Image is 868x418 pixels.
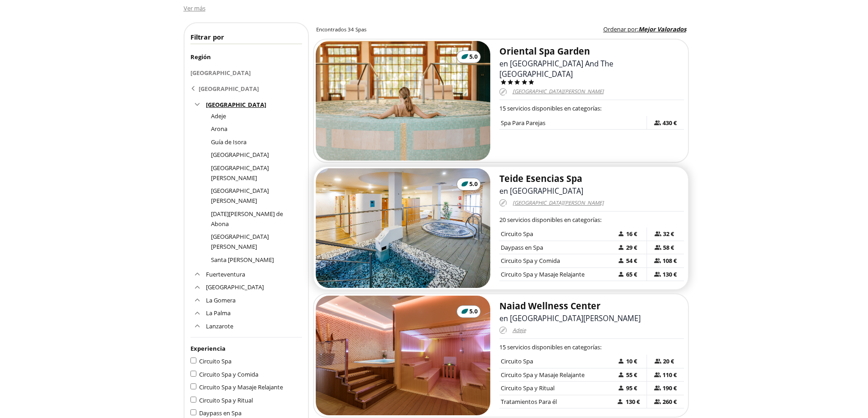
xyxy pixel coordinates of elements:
[638,25,686,33] span: Mejor Valorados
[499,59,613,79] span: en [GEOGRAPHIC_DATA] And The [GEOGRAPHIC_DATA]
[499,186,583,196] span: en [GEOGRAPHIC_DATA]
[513,86,604,97] span: [GEOGRAPHIC_DATA][PERSON_NAME]
[501,230,533,238] span: Circuito Spa
[457,50,481,63] button: 5.0
[199,396,253,404] span: Circuito Spa y Ritual
[211,112,226,120] a: Adeje
[190,81,302,96] a: [GEOGRAPHIC_DATA]
[211,256,274,264] a: Santa [PERSON_NAME]
[206,309,231,317] a: La Palma
[625,229,639,239] span: 16 €
[661,370,677,380] span: 110 €
[501,119,545,127] span: Spa Para Parejas
[501,243,543,252] span: Daypass en Spa
[469,52,478,61] span: 5.0
[199,370,258,378] span: Circuito Spa y Comida
[206,296,236,304] a: La Gomera
[313,39,689,163] a: 5.0Oriental Spa Gardenen [GEOGRAPHIC_DATA] And The [GEOGRAPHIC_DATA][GEOGRAPHIC_DATA][PERSON_NAME...
[211,125,227,133] a: Arona
[499,173,684,185] h2: Teide Esencias Spa
[662,242,676,252] span: 58 €
[624,397,639,407] span: 130 €
[625,256,639,266] span: 54 €
[661,397,677,407] span: 260 €
[625,383,639,393] span: 95 €
[211,232,269,251] a: [GEOGRAPHIC_DATA][PERSON_NAME]
[457,305,481,318] button: 5.0
[211,138,247,146] a: Guía de Isora
[501,384,555,392] span: Circuito Spa y Ritual
[206,283,264,291] a: [GEOGRAPHIC_DATA]
[199,357,231,365] span: Circuito Spa
[499,45,684,57] h2: Oriental Spa Garden
[625,269,639,279] span: 65 €
[501,270,585,278] span: Circuito Spa y Masaje Relajante
[661,383,677,393] span: 190 €
[661,256,677,266] span: 108 €
[501,398,557,406] span: Tratamientos Para él
[501,357,533,365] span: Circuito Spa
[513,325,526,336] span: Adeje
[184,3,205,13] button: Ver más
[199,82,259,95] div: [GEOGRAPHIC_DATA]
[199,383,283,391] span: Circuito Spa y Masaje Relajante
[513,198,604,208] span: [GEOGRAPHIC_DATA][PERSON_NAME]
[184,4,205,12] span: Ver más
[313,166,689,291] a: 5.0Teide Esencias Spaen [GEOGRAPHIC_DATA][GEOGRAPHIC_DATA][PERSON_NAME]20 servicios disponibles e...
[499,313,641,323] span: en [GEOGRAPHIC_DATA][PERSON_NAME]
[603,25,686,34] label: :
[662,356,676,366] span: 20 €
[190,68,302,78] p: [GEOGRAPHIC_DATA]
[206,101,266,109] span: [GEOGRAPHIC_DATA]
[662,229,676,239] span: 32 €
[625,242,639,252] span: 29 €
[469,180,478,189] span: 5.0
[661,269,677,279] span: 130 €
[211,186,269,205] a: [GEOGRAPHIC_DATA][PERSON_NAME]
[190,344,226,353] span: Experiencia
[211,151,269,159] a: [GEOGRAPHIC_DATA]
[313,293,689,418] a: 5.0Naiad Wellness Centeren [GEOGRAPHIC_DATA][PERSON_NAME]Adeje15 servicios disponibles en categor...
[206,270,245,278] a: Fuerteventura
[190,32,224,41] span: Filtrar por
[316,26,366,33] h2: Encontrados 34 Spas
[211,210,283,228] a: [DATE][PERSON_NAME] de Abona
[501,371,585,379] span: Circuito Spa y Masaje Relajante
[625,356,639,366] span: 10 €
[603,25,637,33] span: Ordenar por
[457,178,481,191] button: 5.0
[625,370,639,380] span: 55 €
[499,104,601,112] span: 15 servicios disponibles en categorías:
[199,409,241,417] span: Daypass en Spa
[499,300,684,312] h2: Naiad Wellness Center
[499,343,601,351] span: 15 servicios disponibles en categorías:
[211,164,269,182] a: [GEOGRAPHIC_DATA][PERSON_NAME]
[661,118,677,128] span: 430 €
[469,307,478,316] span: 5.0
[190,53,211,61] span: Región
[499,216,601,224] span: 20 servicios disponibles en categorías:
[206,322,233,330] a: Lanzarote
[501,257,560,265] span: Circuito Spa y Comida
